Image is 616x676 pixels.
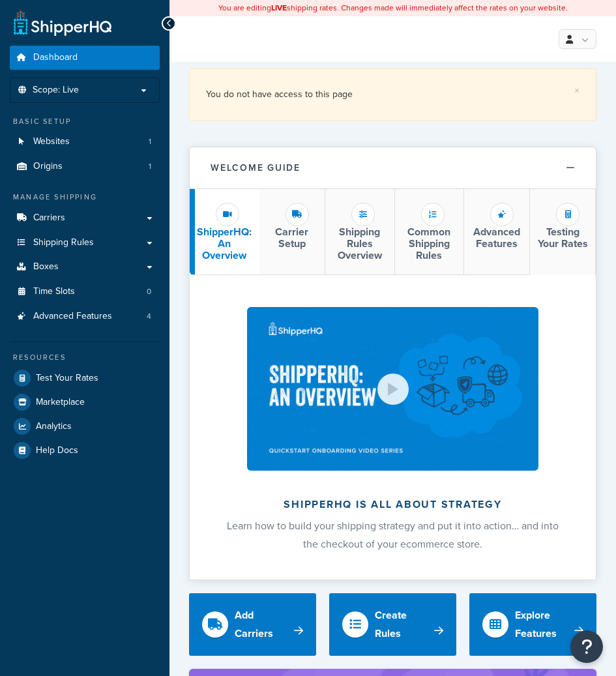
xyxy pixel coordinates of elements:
[195,226,254,261] h3: ShipperHQ: An Overview
[10,390,160,414] a: Marketplace
[469,226,524,249] h3: Advanced Features
[10,280,160,304] a: Time Slots0
[10,154,160,179] li: Origins
[206,85,579,104] div: You do not have access to this page
[265,226,319,249] h3: Carrier Setup
[149,136,151,147] span: 1
[10,439,160,462] a: Help Docs
[329,593,456,656] a: Create Rules
[33,161,63,172] span: Origins
[149,161,151,172] span: 1
[224,499,561,510] h2: ShipperHQ is all about strategy
[10,304,160,329] li: Advanced Features
[147,286,151,297] span: 0
[10,255,160,279] a: Boxes
[10,231,160,255] a: Shipping Rules
[33,261,59,272] span: Boxes
[10,280,160,304] li: Time Slots
[147,311,151,322] span: 4
[375,606,434,643] div: Create Rules
[330,226,389,261] h3: Shipping Rules Overview
[33,52,78,63] span: Dashboard
[189,593,316,656] a: Add Carriers
[36,397,85,408] span: Marketplace
[33,311,112,322] span: Advanced Features
[574,85,579,96] a: ×
[10,304,160,329] a: Advanced Features4
[515,606,574,643] div: Explore Features
[10,130,160,154] a: Websites1
[33,237,94,248] span: Shipping Rules
[10,192,160,203] div: Manage Shipping
[10,46,160,70] a: Dashboard
[36,373,98,384] span: Test Your Rates
[211,163,301,173] h2: Welcome Guide
[570,630,603,663] button: Open Resource Center
[469,593,596,656] a: Explore Features
[10,352,160,363] div: Resources
[247,307,538,471] img: ShipperHQ is all about strategy
[10,366,160,390] a: Test Your Rates
[10,206,160,230] a: Carriers
[36,421,72,432] span: Analytics
[190,147,596,189] button: Welcome Guide
[400,226,458,261] h3: Common Shipping Rules
[10,415,160,438] a: Analytics
[10,154,160,179] a: Origins1
[33,213,65,224] span: Carriers
[33,286,75,297] span: Time Slots
[33,136,70,147] span: Websites
[535,226,590,249] h3: Testing Your Rates
[235,606,294,643] div: Add Carriers
[10,130,160,154] li: Websites
[227,518,559,551] span: Learn how to build your shipping strategy and put it into action… and into the checkout of your e...
[36,445,78,456] span: Help Docs
[271,2,287,14] b: LIVE
[33,85,79,96] span: Scope: Live
[10,116,160,127] div: Basic Setup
